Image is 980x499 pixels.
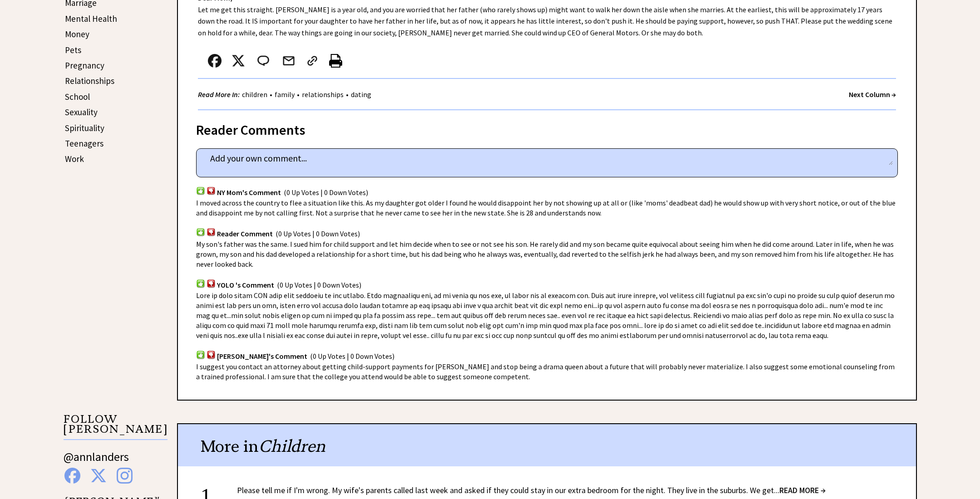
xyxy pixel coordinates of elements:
img: facebook%20blue.png [64,468,80,484]
img: message_round%202.png [256,54,271,68]
a: Work [65,153,84,164]
span: Children [259,436,325,456]
img: votdown.png [207,279,216,288]
a: Spirituality [65,122,104,133]
strong: Read More In: [198,90,240,99]
span: (0 Up Votes | 0 Down Votes) [277,281,361,290]
img: instagram%20blue.png [117,468,133,484]
a: School [65,91,90,102]
span: I suggest you contact an attorney about getting child-support payments for [PERSON_NAME] and stop... [196,362,895,381]
a: Teenagers [65,138,103,149]
p: FOLLOW [PERSON_NAME] [64,414,167,440]
span: READ MORE → [779,485,826,495]
span: NY Mom's Comment [217,188,281,197]
a: Pets [65,44,81,55]
img: votup.png [196,186,205,195]
span: (0 Up Votes | 0 Down Votes) [310,352,394,361]
img: votup.png [196,279,205,288]
a: children [240,90,270,99]
a: Sexuality [65,107,98,117]
div: • • • [198,89,374,100]
img: link_02.png [305,54,319,68]
img: votdown.png [207,186,216,195]
img: facebook.png [208,54,222,68]
span: My son's father was the same. I sued him for child support and let him decide when to see or not ... [196,240,894,269]
img: mail.png [282,54,295,68]
span: Reader Comment [217,229,273,238]
a: dating [349,90,374,99]
img: votdown.png [207,350,216,359]
a: @annlanders [64,449,129,473]
img: votdown.png [207,228,216,236]
a: Please tell me if I'm wrong. My wife's parents called last week and asked if they could stay in o... [237,485,826,495]
a: family [272,90,297,99]
div: More in [178,424,916,466]
span: (0 Up Votes | 0 Down Votes) [276,229,360,238]
span: YOLO 's Comment [217,281,274,290]
span: (0 Up Votes | 0 Down Votes) [284,188,368,197]
iframe: Advertisement [64,190,154,372]
a: Money [65,29,89,39]
span: I moved across the country to flee a situation like this. As my daughter got older I found he wou... [196,198,896,217]
img: votup.png [196,228,205,236]
a: Next Column → [849,90,896,99]
a: relationships [300,90,346,99]
div: Reader Comments [196,120,898,135]
span: Lore ip dolo sitam CON adip elit seddoeiu te inc utlabo. Etdo magnaaliqu eni, ad mi venia qu nos ... [196,291,895,340]
a: Relationships [65,75,114,86]
img: x_small.png [231,54,245,68]
img: printer%20icon.png [329,54,342,68]
img: x%20blue.png [90,468,107,484]
a: Mental Health [65,13,117,24]
span: [PERSON_NAME]'s Comment [217,352,307,361]
img: votup.png [196,350,205,359]
a: Pregnancy [65,60,104,71]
